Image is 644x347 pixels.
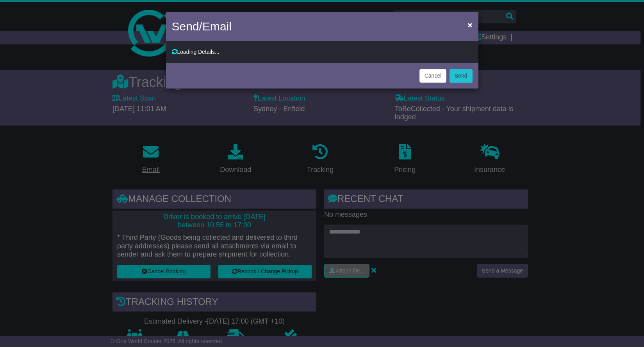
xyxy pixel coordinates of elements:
[464,17,476,33] button: Close
[450,69,473,83] button: Send
[467,20,472,29] span: ×
[419,69,447,83] button: Cancel
[172,49,473,55] div: Loading Details...
[172,18,232,35] h4: Send/Email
